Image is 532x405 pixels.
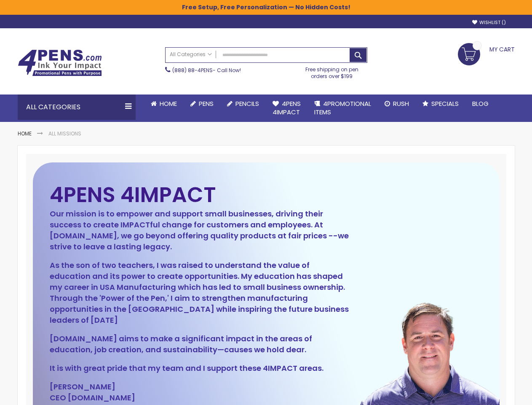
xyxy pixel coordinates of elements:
p: Our mission is to empower and support small businesses, driving their success to create IMPACTful... [50,208,350,252]
a: All Categories [166,48,216,62]
div: All Categories [18,94,136,120]
div: Free shipping on pen orders over $199 [297,63,367,80]
span: Pencils [235,99,259,108]
a: Pens [184,94,220,113]
span: 4PROMOTIONAL ITEMS [314,99,371,116]
a: 4Pens4impact [266,94,307,122]
a: (888) 88-4PENS [172,67,213,74]
p: [DOMAIN_NAME] aims to make a significant impact in the areas of education, job creation, and sust... [50,333,350,355]
span: Blog [472,99,489,108]
h2: 4PENS 4IMPACT [50,188,350,202]
a: Home [144,94,184,113]
span: Specials [431,99,459,108]
a: Specials [416,94,465,113]
a: Blog [465,94,495,113]
img: 4Pens Custom Pens and Promotional Products [18,49,102,76]
span: All Categories [170,51,212,58]
span: Pens [199,99,214,108]
span: Rush [393,99,409,108]
p: [PERSON_NAME] CEO [DOMAIN_NAME] [50,381,350,403]
a: Home [18,130,32,137]
span: - Call Now! [172,67,241,74]
a: Rush [378,94,416,113]
a: Pencils [220,94,266,113]
span: 4Pens 4impact [273,99,301,116]
a: 4PROMOTIONALITEMS [307,94,378,122]
p: As the son of two teachers, I was raised to understand the value of education and its power to cr... [50,260,350,326]
strong: All Missions [48,130,81,137]
span: Home [160,99,177,108]
a: Wishlist [472,19,506,26]
p: It is with great pride that my team and I support these 4IMPACT areas. [50,363,350,374]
